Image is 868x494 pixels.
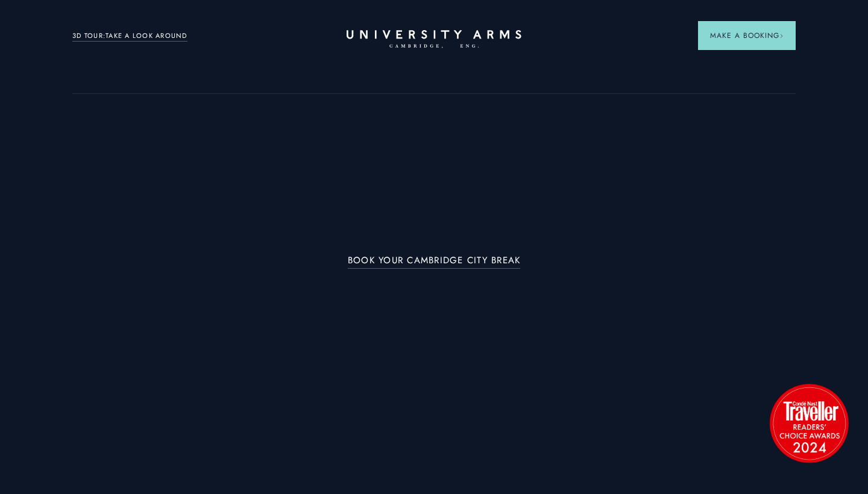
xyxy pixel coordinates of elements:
img: Arrow icon [779,34,784,38]
img: image-2524eff8f0c5d55edbf694693304c4387916dea5-1501x1501-png [764,378,854,468]
a: Home [347,30,521,49]
button: Make a BookingArrow icon [698,21,796,50]
span: Make a Booking [710,30,784,41]
a: BOOK YOUR CAMBRIDGE CITY BREAK [348,255,521,269]
a: 3D TOUR:TAKE A LOOK AROUND [72,31,187,42]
